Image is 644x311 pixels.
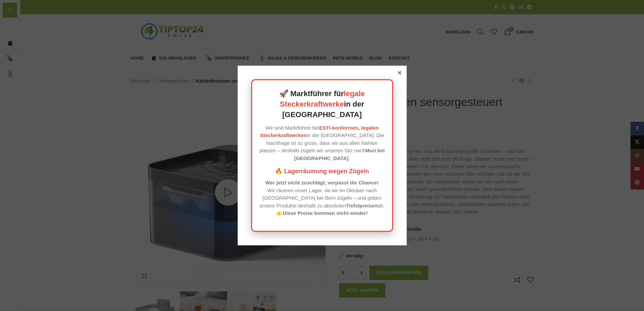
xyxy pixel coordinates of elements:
[346,203,378,208] strong: Tiefstpreisen
[259,179,385,217] p: Wir räumen unser Lager, da wir im Oktober nach [GEOGRAPHIC_DATA] bei Bern zügeln – und geben unse...
[280,89,365,108] a: legale Steckerkraftwerke
[259,167,385,176] h3: 🔥 Lagerräumung wegen Zügeln
[260,125,379,138] a: ESTI-konformen, legalen Steckerkraftwerken
[259,124,385,162] p: Wir sind Marktführer bei in der [GEOGRAPHIC_DATA]. Die Nachfrage ist so gross, dass wir aus allen...
[259,89,385,120] h2: 🚀 Marktführer für in der [GEOGRAPHIC_DATA]
[283,210,368,216] strong: Diese Preise kommen nicht wieder!
[265,180,379,185] strong: Wer jetzt nicht zuschlägt, verpasst die Chance!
